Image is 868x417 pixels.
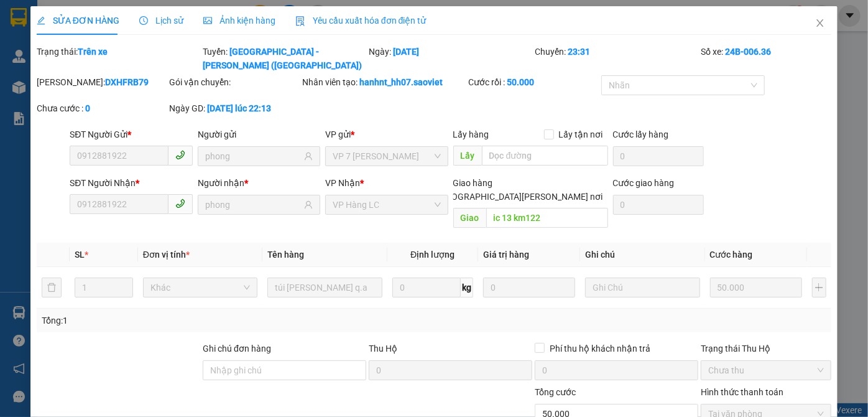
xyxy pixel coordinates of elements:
[369,344,397,354] span: Thu Hộ
[461,278,473,298] span: kg
[803,6,838,41] button: Close
[699,45,833,72] div: Số xe:
[203,344,271,354] label: Ghi chú đơn hàng
[393,47,419,57] b: [DATE]
[701,342,831,355] div: Trạng thái Thu Hộ
[105,77,149,87] b: DXHFRB79
[325,128,448,141] div: VP gửi
[205,198,302,212] input: Tên người nhận
[453,129,489,139] span: Lấy hàng
[613,178,675,188] label: Cước giao hàng
[410,250,455,260] span: Định lượng
[535,387,576,397] span: Tổng cước
[203,360,366,380] input: Ghi chú đơn hàng
[170,75,300,89] div: Gói vận chuyển:
[359,77,443,87] b: hanhnt_hh07.saoviet
[482,146,608,166] input: Dọc đường
[37,16,45,25] span: edit
[295,16,427,26] span: Yêu cầu xuất hóa đơn điện tử
[613,129,669,139] label: Cước lấy hàng
[812,278,827,298] button: plus
[267,250,304,260] span: Tên hàng
[42,278,62,298] button: delete
[70,128,192,141] div: SĐT Người Gửi
[139,16,148,25] span: clock-circle
[483,250,529,260] span: Giá trị hàng
[37,101,167,115] div: Chưa cước :
[580,243,705,267] th: Ghi chú
[205,149,302,163] input: Tên người gửi
[85,103,90,113] b: 0
[453,208,486,228] span: Giao
[198,176,320,190] div: Người nhận
[468,75,599,89] div: Cước rồi :
[304,200,313,209] span: user
[453,146,482,166] span: Lấy
[367,45,533,72] div: Ngày:
[815,18,825,28] span: close
[201,45,367,72] div: Tuyến:
[486,208,608,228] input: Dọc đường
[433,190,608,204] span: [GEOGRAPHIC_DATA][PERSON_NAME] nơi
[78,47,108,57] b: Trên xe
[150,278,251,297] span: Khác
[170,101,300,115] div: Ngày GD:
[710,250,753,260] span: Cước hàng
[295,16,305,26] img: icon
[37,75,167,89] div: [PERSON_NAME]:
[267,278,382,298] input: VD: Bàn, Ghế
[203,47,362,70] b: [GEOGRAPHIC_DATA] - [PERSON_NAME] ([GEOGRAPHIC_DATA])
[203,16,212,25] span: picture
[483,278,575,298] input: 0
[139,16,183,26] span: Lịch sử
[333,147,440,166] span: VP 7 Phạm Văn Đồng
[333,195,440,214] span: VP Hàng LC
[70,176,192,190] div: SĐT Người Nhận
[302,75,466,89] div: Nhân viên tạo:
[507,77,534,87] b: 50.000
[710,278,802,298] input: 0
[568,47,590,57] b: 23:31
[453,178,493,188] span: Giao hàng
[75,250,85,260] span: SL
[175,150,185,160] span: phone
[725,47,771,57] b: 24B-006.36
[37,16,119,26] span: SỬA ĐƠN HÀNG
[585,278,700,298] input: Ghi Chú
[613,146,704,166] input: Cước lấy hàng
[325,178,360,188] span: VP Nhận
[42,314,336,327] div: Tổng: 1
[304,152,313,161] span: user
[143,250,190,260] span: Đơn vị tính
[554,128,608,141] span: Lấy tận nơi
[533,45,699,72] div: Chuyến:
[613,195,704,215] input: Cước giao hàng
[175,199,185,208] span: phone
[198,128,320,141] div: Người gửi
[203,16,275,26] span: Ảnh kiện hàng
[35,45,201,72] div: Trạng thái:
[545,342,655,355] span: Phí thu hộ khách nhận trả
[701,387,783,397] label: Hình thức thanh toán
[208,103,272,113] b: [DATE] lúc 22:13
[708,361,824,380] span: Chưa thu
